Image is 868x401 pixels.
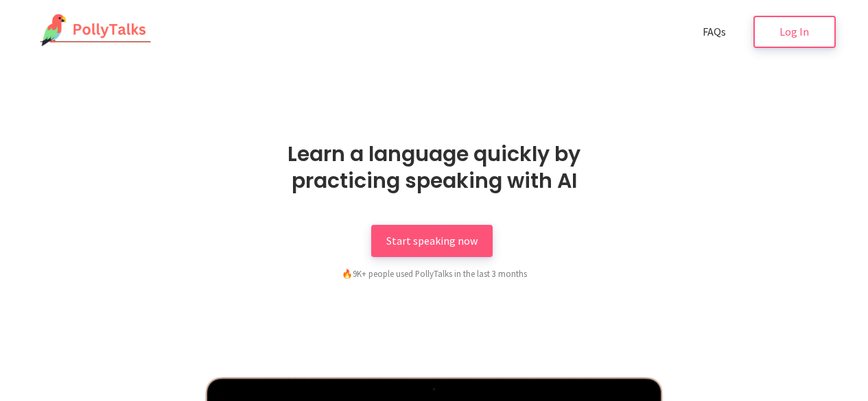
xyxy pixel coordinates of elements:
span: Start speaking now [386,234,478,247]
div: 9K+ people used PollyTalks in the last 3 months [270,267,599,280]
span: FAQs [703,25,726,38]
a: Start speaking now [371,225,493,257]
img: PollyTalks Logo [33,14,152,48]
a: FAQs [688,16,741,48]
h1: Learn a language quickly by practicing speaking with AI [246,141,623,194]
span: fire [342,268,353,279]
span: Log In [779,25,809,38]
a: Log In [753,16,836,48]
